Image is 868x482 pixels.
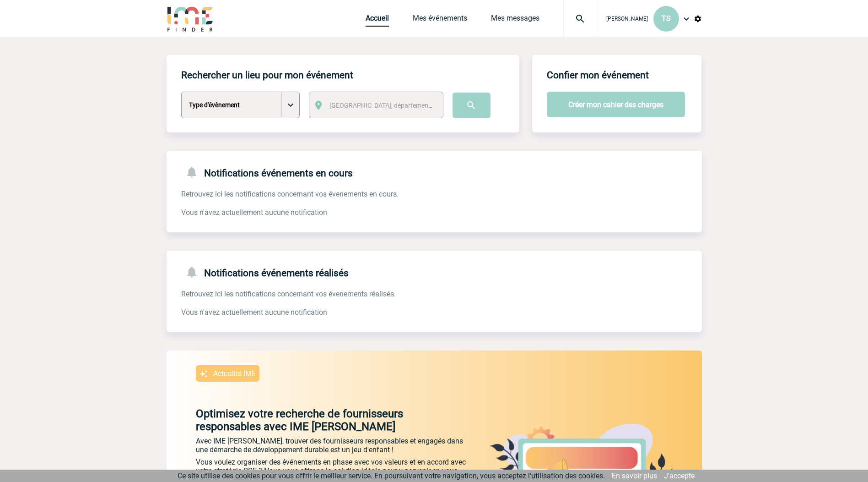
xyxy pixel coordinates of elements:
[185,265,204,279] img: notifications-24-px-g.png
[606,16,648,22] span: [PERSON_NAME]
[547,70,649,81] h4: Confier mon événement
[213,369,256,378] p: Actualité IME
[491,14,539,27] a: Mes messages
[178,471,605,480] span: Ce site utilise des cookies pour vous offrir le meilleur service. En poursuivant votre navigation...
[181,265,349,279] h4: Notifications événements réalisés
[547,92,685,117] button: Créer mon cahier des charges
[167,407,470,433] p: Optimisez votre recherche de fournisseurs responsables avec IME [PERSON_NAME]
[181,290,396,298] span: Retrouvez ici les notifications concernant vos évenements réalisés.
[181,70,353,81] h4: Rechercher un lieu pour mon événement
[664,471,695,480] a: J'accepte
[612,471,657,480] a: En savoir plus
[366,14,389,27] a: Accueil
[181,165,353,179] h4: Notifications événements en cours
[185,165,204,179] img: notifications-24-px-g.png
[453,93,491,118] input: Submit
[181,308,327,317] span: Vous n'avez actuellement aucune notification
[413,14,467,27] a: Mes événements
[662,14,671,23] span: TS
[196,437,470,454] p: Avec IME [PERSON_NAME], trouver des fournisseurs responsables et engagés dans une démarche de dév...
[167,5,214,32] img: IME-Finder
[181,190,399,198] span: Retrouvez ici les notifications concernant vos évenements en cours.
[329,102,457,109] span: [GEOGRAPHIC_DATA], département, région...
[181,208,327,217] span: Vous n'avez actuellement aucune notification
